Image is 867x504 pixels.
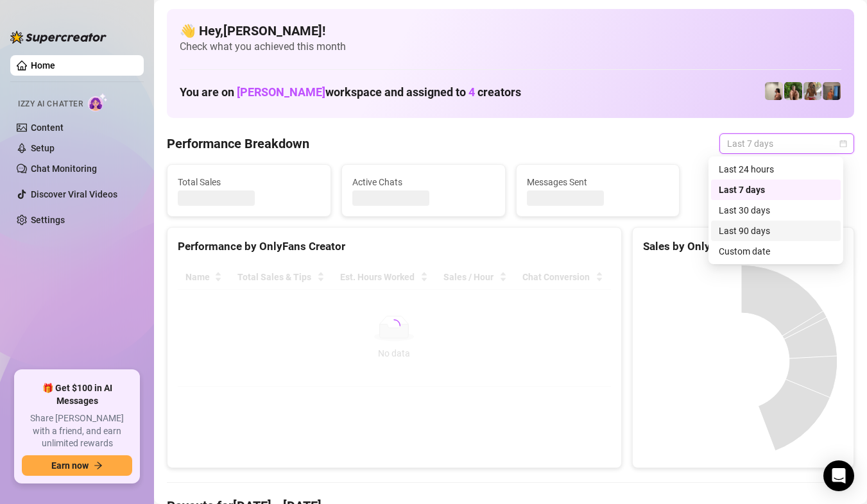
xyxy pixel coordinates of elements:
[31,215,65,225] a: Settings
[643,238,843,255] div: Sales by OnlyFans Creator
[167,135,309,153] h4: Performance Breakdown
[22,382,132,407] span: 🎁 Get $100 in AI Messages
[31,189,117,199] a: Discover Viral Videos
[10,31,107,44] img: logo-BBDzfeDw.svg
[719,183,833,197] div: Last 7 days
[765,82,783,100] img: Ralphy
[31,164,97,174] a: Chat Monitoring
[719,162,833,176] div: Last 24 hours
[711,241,841,262] div: Custom date
[719,244,833,258] div: Custom date
[727,134,846,153] span: Last 7 days
[22,412,132,450] span: Share [PERSON_NAME] with a friend, and earn unlimited rewards
[237,85,325,99] span: [PERSON_NAME]
[180,85,521,99] h1: You are on workspace and assigned to creators
[88,93,108,112] img: AI Chatter
[711,180,841,200] div: Last 7 days
[352,175,495,189] span: Active Chats
[468,85,475,99] span: 4
[711,159,841,180] div: Last 24 hours
[178,238,611,255] div: Performance by OnlyFans Creator
[711,200,841,221] div: Last 30 days
[719,203,833,217] div: Last 30 days
[22,455,132,476] button: Earn nowarrow-right
[711,221,841,241] div: Last 90 days
[31,143,55,153] a: Setup
[180,22,841,40] h4: 👋 Hey, [PERSON_NAME] !
[180,40,841,54] span: Check what you achieved this month
[31,60,55,71] a: Home
[178,175,320,189] span: Total Sales
[719,224,833,238] div: Last 90 days
[31,122,64,133] a: Content
[823,82,841,100] img: Wayne
[803,82,821,100] img: Nathaniel
[18,98,83,110] span: Izzy AI Chatter
[51,460,89,471] span: Earn now
[388,319,400,332] span: loading
[94,461,103,470] span: arrow-right
[823,460,854,491] div: Open Intercom Messenger
[839,140,847,147] span: calendar
[784,82,802,100] img: Nathaniel
[527,175,669,189] span: Messages Sent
